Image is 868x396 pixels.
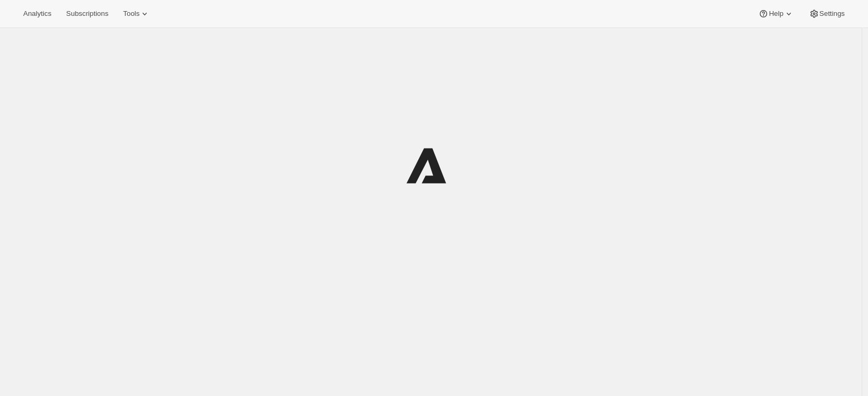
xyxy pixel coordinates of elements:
[66,10,108,18] span: Subscriptions
[60,6,115,21] button: Subscriptions
[123,10,139,18] span: Tools
[752,6,800,21] button: Help
[819,10,845,18] span: Settings
[769,10,783,18] span: Help
[803,6,851,21] button: Settings
[117,6,156,21] button: Tools
[17,6,58,21] button: Analytics
[23,10,51,18] span: Analytics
